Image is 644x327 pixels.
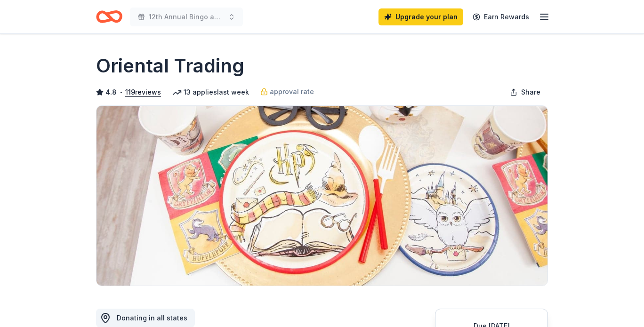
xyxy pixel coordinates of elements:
span: 12th Annual Bingo and Tricky Tray [149,11,224,23]
h1: Oriental Trading [96,53,244,79]
a: approval rate [260,86,314,97]
img: Image for Oriental Trading [97,106,547,286]
button: 119reviews [125,87,161,98]
span: Donating in all states [117,314,187,322]
span: • [120,88,123,96]
button: Share [502,83,548,102]
a: Home [96,6,122,28]
a: Upgrade your plan [378,8,463,25]
span: Share [521,87,540,98]
a: Earn Rewards [467,8,535,25]
div: 13 applies last week [172,87,249,98]
span: approval rate [270,86,314,97]
span: 4.8 [105,87,117,98]
button: 12th Annual Bingo and Tricky Tray [130,8,243,26]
